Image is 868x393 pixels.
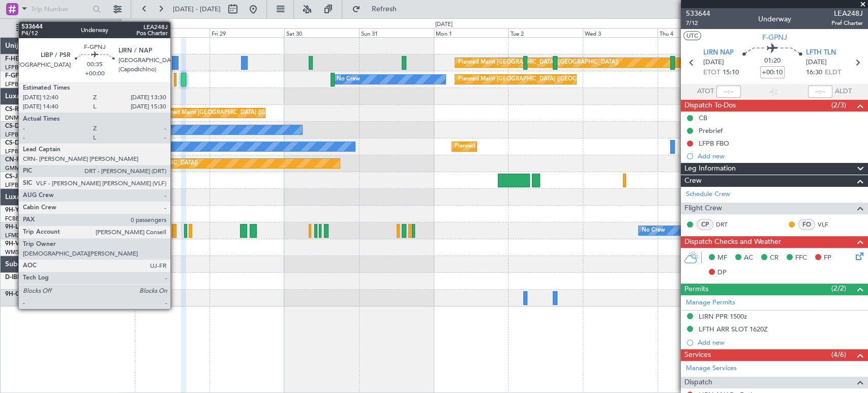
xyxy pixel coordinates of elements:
[698,338,863,347] div: Add new
[5,148,32,155] a: LFPB/LBG
[699,114,707,122] div: CB
[284,28,359,37] div: Sat 30
[26,24,107,32] span: All Aircraft
[5,241,30,247] span: 9H-VSLK
[5,106,65,113] a: CS-RRCFalcon 900LX
[583,28,657,37] div: Wed 3
[806,68,822,78] span: 16:30
[363,6,405,13] span: Refresh
[762,32,787,43] span: F-GPNJ
[5,123,27,129] span: CS-DTR
[5,80,32,88] a: LFPB/LBG
[699,312,747,321] div: LIRN PPR 1500z
[5,224,25,230] span: 9H-LPZ
[5,207,63,213] a: 9H-YAAGlobal 5000
[703,68,720,78] span: ETOT
[5,274,24,280] span: D-IBLK
[209,28,284,37] div: Fri 29
[123,20,140,29] div: [DATE]
[699,325,768,333] div: LFTH ARR SLOT 1620Z
[5,157,29,163] span: CN-RAK
[824,253,831,263] span: FP
[5,224,58,230] a: 9H-LPZLegacy 500
[717,268,727,278] span: DP
[5,291,56,297] a: 9H-GRCFalcon 8X
[764,56,781,66] span: 01:20
[770,253,779,263] span: CR
[5,215,32,222] a: FCBB/BZV
[686,363,737,374] a: Manage Services
[657,28,732,37] div: Thu 4
[795,253,807,263] span: FFC
[5,174,62,180] a: CS-JHHGlobal 6000
[686,8,710,19] span: 533644
[698,152,863,160] div: Add new
[684,163,736,175] span: Leg Information
[758,14,791,24] div: Underway
[686,298,735,308] a: Manage Permits
[686,189,730,200] a: Schedule Crew
[5,114,37,122] a: DNMM/LOS
[697,87,714,97] span: ATOT
[684,349,711,361] span: Services
[173,5,221,14] span: [DATE] - [DATE]
[159,105,319,121] div: Planned Maint [GEOGRAPHIC_DATA] ([GEOGRAPHIC_DATA])
[5,56,27,62] span: F-HECD
[717,253,727,263] span: MF
[825,68,841,78] span: ELDT
[5,106,27,113] span: CS-RRC
[5,56,55,62] a: F-HECDFalcon 7X
[723,68,739,78] span: 15:10
[135,28,209,37] div: Thu 28
[684,284,708,295] span: Permits
[5,181,32,189] a: LFPB/LBG
[683,31,701,40] button: UTC
[359,28,434,37] div: Sun 31
[11,20,110,36] button: All Aircraft
[744,253,753,263] span: AC
[684,377,712,388] span: Dispatch
[716,86,741,98] input: --:--
[5,64,32,71] a: LFPB/LBG
[5,232,35,239] a: LFMD/CEQ
[455,139,615,154] div: Planned Maint [GEOGRAPHIC_DATA] ([GEOGRAPHIC_DATA])
[831,100,846,110] span: (2/3)
[806,58,827,68] span: [DATE]
[31,2,89,17] input: Trip Number
[508,28,583,37] div: Tue 2
[684,100,736,111] span: Dispatch To-Dos
[831,19,863,27] span: Pref Charter
[831,8,863,19] span: LEA248J
[835,87,852,97] span: ALDT
[5,73,27,79] span: F-GPNJ
[435,20,453,29] div: [DATE]
[5,140,29,146] span: CS-DOU
[5,291,28,297] span: 9H-GRC
[458,55,618,70] div: Planned Maint [GEOGRAPHIC_DATA] ([GEOGRAPHIC_DATA])
[337,72,360,87] div: No Crew
[434,28,508,37] div: Mon 1
[684,203,722,214] span: Flight Crew
[5,164,40,172] a: GMMN/CMN
[5,140,64,146] a: CS-DOUGlobal 6500
[5,73,66,79] a: F-GPNJFalcon 900EX
[684,175,702,187] span: Crew
[5,207,28,213] span: 9H-YAA
[686,19,710,27] span: 7/12
[831,283,846,294] span: (2/2)
[347,1,408,17] button: Refresh
[806,48,836,58] span: LFTH TLN
[697,219,713,230] div: CP
[641,223,665,238] div: No Crew
[831,349,846,360] span: (4/6)
[5,241,58,247] a: 9H-VSLKFalcon 7X
[716,220,739,229] a: DRT
[5,157,64,163] a: CN-RAKGlobal 6000
[703,58,724,68] span: [DATE]
[798,219,815,230] div: FO
[5,274,59,280] a: D-IBLKCitation CJ2
[5,123,62,129] a: CS-DTRFalcon 2000
[5,248,35,256] a: WMSA/SZB
[5,131,32,138] a: LFPB/LBG
[703,48,734,58] span: LIRN NAP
